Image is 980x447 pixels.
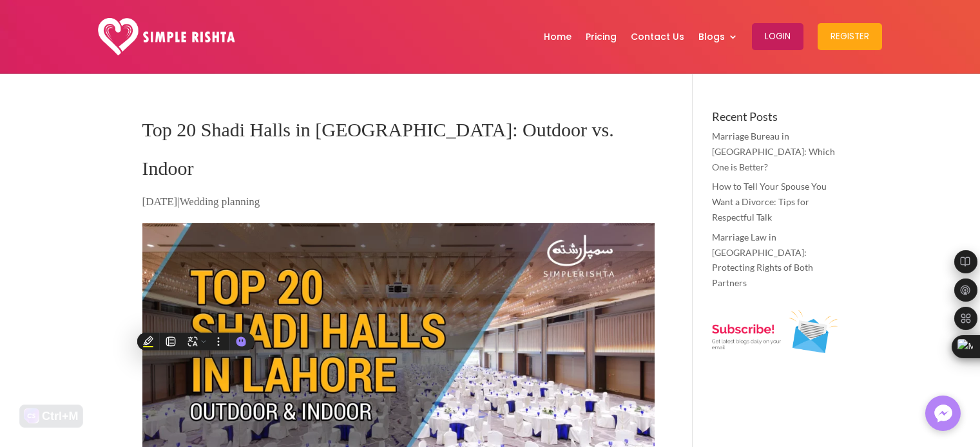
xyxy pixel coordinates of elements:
a: Wedding planning [180,196,260,208]
div: Ctrl+M [42,410,79,423]
a: Pricing [586,3,617,70]
a: How to Tell Your Spouse You Want a Divorce: Tips for Respectful Talk [712,181,827,223]
a: Marriage Law in [GEOGRAPHIC_DATA]: Protecting Rights of Both Partners [712,232,813,288]
a: Marriage Bureau in [GEOGRAPHIC_DATA]: Which One is Better? [712,131,835,172]
p: | [142,194,655,219]
a: Login [752,3,803,70]
h1: Top 20 Shadi Halls in [GEOGRAPHIC_DATA]: Outdoor vs. Indoor [142,111,655,194]
button: Login [752,23,803,50]
button: Register [818,23,882,50]
a: Home [544,3,572,70]
img: Messenger [930,401,956,426]
h4: Recent Posts [712,111,838,129]
span: [DATE] [142,196,178,208]
a: Register [818,3,882,70]
a: Blogs [698,3,738,70]
a: Contact Us [631,3,684,70]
